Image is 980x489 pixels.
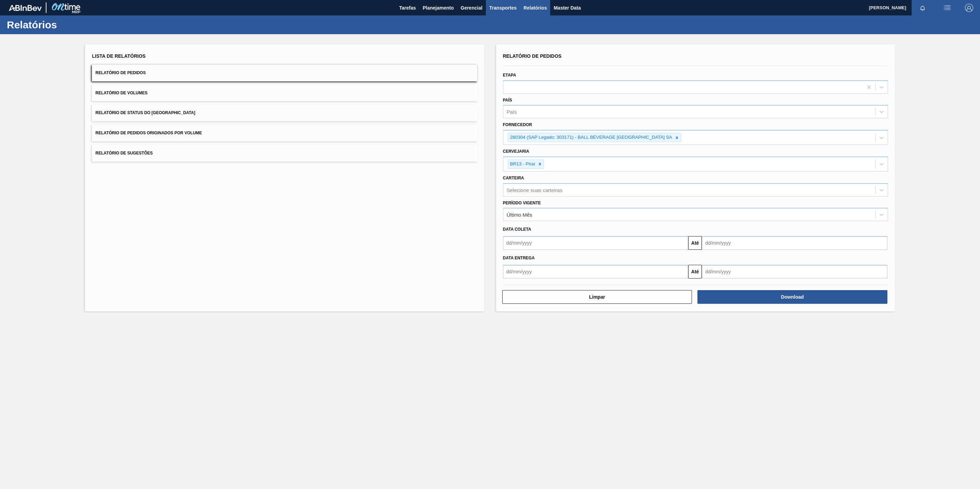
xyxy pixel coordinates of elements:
[507,109,517,115] div: País
[503,256,535,260] span: Data entrega
[489,4,517,12] span: Transportes
[912,3,934,13] button: Notificações
[423,4,454,12] span: Planejamento
[554,4,581,12] span: Master Data
[7,21,128,29] h1: Relatórios
[688,236,702,250] button: Até
[92,125,477,141] button: Relatório de Pedidos Originados por Volume
[92,105,477,121] button: Relatório de Status do [GEOGRAPHIC_DATA]
[702,265,887,279] input: dd/mm/yyyy
[399,4,416,12] span: Tarefas
[503,176,524,180] label: Carteira
[461,4,482,12] span: Gerencial
[503,149,529,154] label: Cervejaria
[503,73,516,78] label: Etapa
[523,4,547,12] span: Relatórios
[95,151,153,155] span: Relatório de Sugestões
[95,110,195,115] span: Relatório de Status do [GEOGRAPHIC_DATA]
[507,212,532,218] div: Último Mês
[503,265,689,279] input: dd/mm/yyyy
[943,4,951,12] img: userActions
[95,131,202,135] span: Relatório de Pedidos Originados por Volume
[688,265,702,279] button: Até
[92,85,477,101] button: Relatório de Volumes
[95,91,147,95] span: Relatório de Volumes
[92,65,477,81] button: Relatório de Pedidos
[502,290,692,304] button: Limpar
[503,122,532,127] label: Fornecedor
[507,187,562,193] div: Selecione suas carteiras
[503,201,541,205] label: Período Vigente
[508,133,673,142] div: 280304 (SAP Legado: 303171) - BALL BEVERAGE [GEOGRAPHIC_DATA] SA
[503,98,512,103] label: País
[92,53,146,59] span: Lista de Relatórios
[508,160,536,168] div: BR13 - Piraí
[503,53,562,59] span: Relatório de Pedidos
[9,5,42,11] img: TNhmsLtSVTkK8tSr43FrP2fwEKptu5GPRR3wAAAABJRU5ErkJggg==
[697,290,887,304] button: Download
[965,4,973,12] img: Logout
[503,227,531,232] span: Data coleta
[702,236,887,250] input: dd/mm/yyyy
[92,145,477,162] button: Relatório de Sugestões
[95,70,146,75] span: Relatório de Pedidos
[503,236,689,250] input: dd/mm/yyyy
